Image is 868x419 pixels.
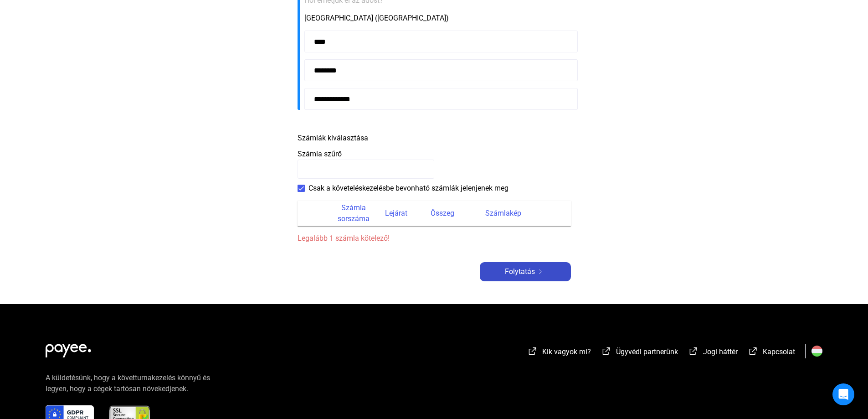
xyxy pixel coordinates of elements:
a: külső-link-fehérKik vagyok mi? [527,349,591,357]
font: Számla szűrő [298,150,342,158]
div: Számlakép [485,208,560,219]
img: jobbra nyíl-fehér [535,269,546,274]
img: külső-link-fehér [601,347,612,356]
font: Csak a követeléskezelésbe bevonható számlák jelenjenek meg [308,184,508,192]
font: Folytatás [505,267,535,276]
button: Folytatásjobbra nyíl-fehér [480,262,571,281]
font: A küldetésünk, hogy a követturnakezelés könnyű és legyen, hogy a cégek tartósan növekedjenek. [46,373,210,393]
font: Lejárat [385,209,407,217]
font: [GEOGRAPHIC_DATA] ([GEOGRAPHIC_DATA]) [304,14,449,22]
img: külső-link-fehér [527,347,538,356]
a: külső-link-fehérKapcsolat [748,349,795,357]
a: külső-link-fehérJogi háttér [688,349,738,357]
img: HU.svg [812,346,822,357]
img: white-payee-white-dot.svg [46,339,91,357]
img: külső-link-fehér [748,347,759,356]
div: Intercom Messenger megnyitása [832,383,854,405]
font: Számlakép [485,209,521,217]
a: külső-link-fehérÜgyvédi partnerünk [601,349,678,357]
font: Összeg [431,209,454,217]
font: Ügyvédi partnerünk [616,347,678,356]
font: Jogi háttér [703,347,738,356]
font: Kik vagyok mi? [542,347,591,356]
font: Legalább 1 számla kötelező! [298,234,390,243]
div: Összeg [431,208,485,219]
font: Számlák kiválasztása [298,134,368,142]
font: Számla sorszáma [338,203,370,223]
div: Lejárat [385,208,431,219]
img: külső-link-fehér [688,347,699,356]
font: Kapcsolat [763,347,795,356]
div: Számla sorszáma [330,202,385,224]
